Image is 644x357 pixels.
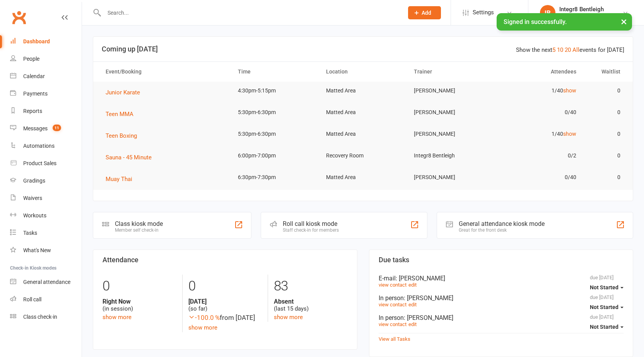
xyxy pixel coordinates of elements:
a: edit [408,282,417,288]
div: Integr8 Bentleigh [559,6,604,13]
div: What's New [23,247,51,253]
div: Show the next events for [DATE] [516,45,624,55]
button: Teen MMA [106,109,139,119]
a: Tasks [10,224,82,242]
button: Not Started [590,280,624,294]
a: Automations [10,137,82,155]
td: [PERSON_NAME] [407,168,495,186]
span: : [PERSON_NAME] [404,294,453,302]
div: Tasks [23,230,37,236]
div: from [DATE] [188,313,262,323]
a: show more [274,314,303,321]
span: Settings [473,4,494,21]
input: Search... [102,7,398,18]
td: 4:30pm-5:15pm [231,82,319,100]
span: Not Started [590,304,618,310]
span: Teen MMA [106,111,133,118]
a: edit [408,321,417,327]
td: Matted Area [319,82,407,100]
div: Member self check-in [115,227,163,233]
a: Clubworx [9,8,29,27]
th: Attendees [495,62,583,82]
div: (last 15 days) [274,298,347,313]
span: -100.0 % [188,314,220,321]
td: 0/40 [495,168,583,186]
td: Integr8 Bentleigh [407,147,495,165]
a: Messages 11 [10,120,82,137]
td: 1/40 [495,82,583,100]
div: Calendar [23,73,45,79]
div: Workouts [23,212,46,219]
a: show more [188,324,217,331]
th: Location [319,62,407,82]
td: Recovery Room [319,147,407,165]
div: Payments [23,91,48,97]
a: view contact [379,302,407,307]
button: Muay Thai [106,174,138,184]
div: General attendance kiosk mode [459,220,545,227]
button: Not Started [590,300,624,314]
td: Matted Area [319,125,407,143]
strong: Right Now [102,298,176,305]
td: 6:30pm-7:30pm [231,168,319,186]
div: Reports [23,108,42,114]
td: 1/40 [495,125,583,143]
td: [PERSON_NAME] [407,82,495,100]
button: Not Started [590,320,624,334]
a: Product Sales [10,155,82,172]
div: Waivers [23,195,42,201]
strong: [DATE] [188,298,262,305]
th: Time [231,62,319,82]
a: What's New [10,242,82,259]
span: Teen Boxing [106,132,137,139]
div: Automations [23,143,55,149]
div: Roll call kiosk mode [283,220,339,227]
a: show more [102,314,132,321]
div: General attendance [23,279,70,285]
span: Not Started [590,324,618,330]
a: General attendance kiosk mode [10,273,82,291]
a: show [563,131,576,137]
a: show [563,87,576,94]
a: 20 [565,46,571,53]
span: Add [422,10,431,16]
th: Waitlist [583,62,627,82]
div: In person [379,314,624,321]
div: Roll call [23,296,41,302]
th: Event/Booking [99,62,231,82]
td: [PERSON_NAME] [407,103,495,121]
a: edit [408,302,417,307]
div: In person [379,294,624,302]
span: Not Started [590,284,618,290]
div: E-mail [379,275,624,282]
a: 10 [557,46,563,53]
td: 5:30pm-6:30pm [231,103,319,121]
span: Muay Thai [106,176,132,183]
div: Integr8 Bentleigh [559,13,604,20]
button: Add [408,6,441,19]
div: People [23,56,39,62]
a: Calendar [10,68,82,85]
a: Payments [10,85,82,102]
td: 5:30pm-6:30pm [231,125,319,143]
span: : [PERSON_NAME] [404,314,453,321]
td: [PERSON_NAME] [407,125,495,143]
div: (in session) [102,298,176,313]
td: Matted Area [319,168,407,186]
a: All [572,46,579,53]
a: Workouts [10,207,82,224]
div: Product Sales [23,160,56,166]
td: 0 [583,147,627,165]
button: Sauna - 45 Minute [106,153,157,162]
a: Reports [10,102,82,120]
strong: Absent [274,298,347,305]
td: 0 [583,168,627,186]
a: Gradings [10,172,82,190]
span: Signed in successfully. [504,18,567,26]
div: 0 [102,275,176,298]
td: 0 [583,103,627,121]
button: × [617,13,631,30]
div: Staff check-in for members [283,227,339,233]
a: view contact [379,321,407,327]
div: 83 [274,275,347,298]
